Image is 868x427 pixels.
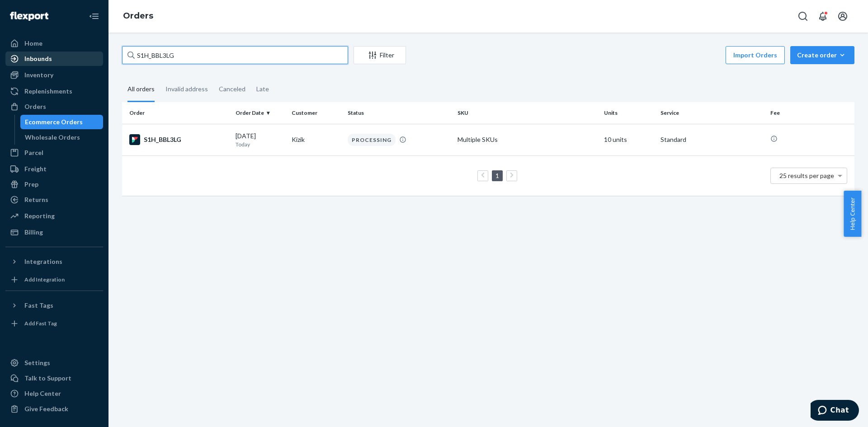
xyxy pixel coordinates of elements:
[24,389,61,398] div: Help Center
[726,46,785,64] button: Import Orders
[811,400,859,422] iframe: Opens a widget where you can chat to one of our agents
[814,7,832,25] button: Open notifications
[24,228,43,237] div: Billing
[236,131,284,148] div: [DATE]
[454,124,600,155] td: Multiple SKUs
[5,371,103,385] button: Talk to Support
[5,272,103,287] a: Add Integration
[25,117,83,127] div: Ecommerce Orders
[20,130,104,145] a: Wholesale Orders
[660,135,763,144] p: Standard
[844,191,861,237] button: Help Center
[24,164,47,174] div: Freight
[219,77,245,101] div: Canceled
[25,133,80,142] div: Wholesale Orders
[122,102,232,124] th: Order
[5,52,103,66] a: Inbounds
[24,180,38,189] div: Prep
[5,386,103,401] a: Help Center
[24,276,65,283] div: Add Integration
[24,39,42,48] div: Home
[127,77,155,102] div: All orders
[5,99,103,114] a: Orders
[834,7,852,25] button: Open account menu
[5,225,103,239] a: Billing
[5,192,103,207] a: Returns
[767,102,854,124] th: Fee
[24,404,68,413] div: Give Feedback
[24,257,62,266] div: Integrations
[5,177,103,192] a: Prep
[779,172,834,179] span: 25 results per page
[794,7,812,25] button: Open Search Box
[5,254,103,269] button: Integrations
[5,356,103,370] a: Settings
[123,11,153,21] a: Orders
[10,12,48,21] img: Flexport logo
[5,145,103,160] a: Parcel
[354,46,406,64] button: Filter
[5,209,103,223] a: Reporting
[344,102,454,124] th: Status
[24,374,71,383] div: Talk to Support
[24,195,48,204] div: Returns
[600,102,656,124] th: Units
[236,141,284,148] p: Today
[116,3,160,29] ol: breadcrumbs
[5,36,103,51] a: Home
[5,316,103,331] a: Add Fast Tag
[348,134,396,146] div: PROCESSING
[790,46,854,64] button: Create order
[5,162,103,176] a: Freight
[85,7,103,25] button: Close Navigation
[797,51,848,60] div: Create order
[5,84,103,99] a: Replenishments
[20,115,104,129] a: Ecommerce Orders
[24,70,53,80] div: Inventory
[354,51,406,60] div: Filter
[122,46,348,64] input: Search orders
[165,77,208,101] div: Invalid address
[129,134,228,145] div: S1H_BBL3LG
[600,124,656,155] td: 10 units
[5,402,103,416] button: Give Feedback
[24,54,52,63] div: Inbounds
[256,77,269,101] div: Late
[288,124,344,155] td: Kizik
[292,109,340,117] div: Customer
[5,68,103,82] a: Inventory
[494,172,501,179] a: Page 1 is your current page
[24,319,57,327] div: Add Fast Tag
[232,102,288,124] th: Order Date
[5,298,103,313] button: Fast Tags
[24,102,46,111] div: Orders
[24,87,72,96] div: Replenishments
[24,211,55,221] div: Reporting
[24,358,50,367] div: Settings
[454,102,600,124] th: SKU
[24,148,43,157] div: Parcel
[657,102,767,124] th: Service
[24,301,53,310] div: Fast Tags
